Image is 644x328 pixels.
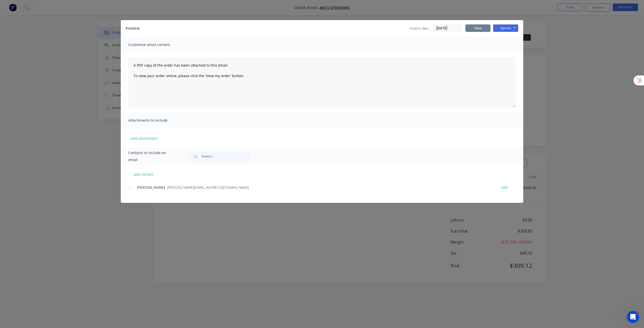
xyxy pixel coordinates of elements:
span: Invoice date [410,26,429,31]
button: Close [465,24,491,32]
button: edit [498,184,511,191]
iframe: Intercom live chat [627,311,639,323]
button: Options [493,24,518,32]
span: Attachments to include [128,117,184,124]
div: Invoice [126,25,140,31]
input: Search... [202,151,251,161]
span: [PERSON_NAME] [137,185,165,190]
textarea: A PDF copy of the order has been attached to this email. To view your order online, please click ... [128,57,516,108]
span: - [PERSON_NAME][EMAIL_ADDRESS][DOMAIN_NAME] [165,185,249,190]
span: Customise email content [128,41,184,48]
button: add attachment [128,134,160,142]
span: Contacts to include on email [128,149,176,163]
button: add contact [128,170,158,178]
